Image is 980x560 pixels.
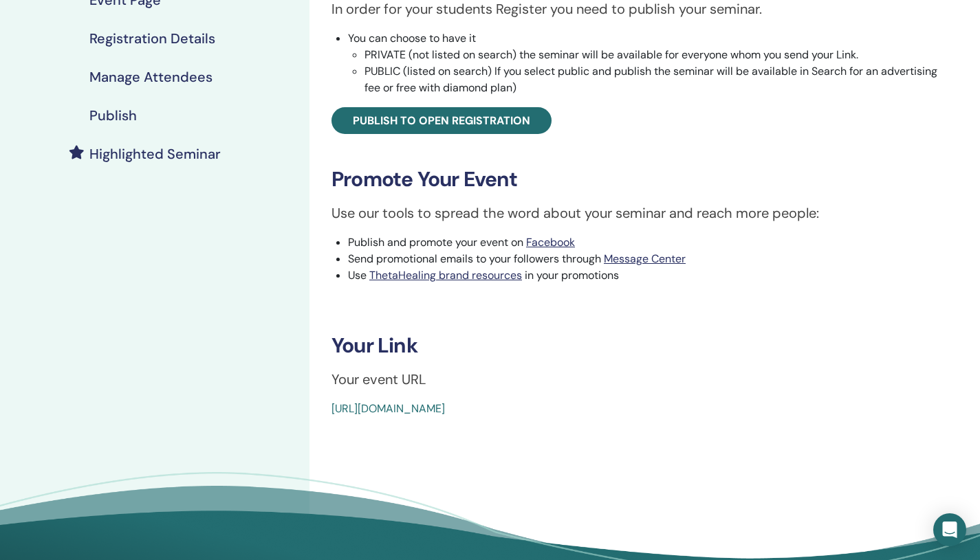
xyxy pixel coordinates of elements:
h4: Registration Details [89,30,215,47]
h3: Your Link [331,333,941,358]
h4: Manage Attendees [89,69,213,85]
h4: Publish [89,107,137,124]
span: Publish to open registration [353,113,530,128]
li: Publish and promote your event on [348,234,941,251]
li: PRIVATE (not listed on search) the seminar will be available for everyone whom you send your Link. [364,47,941,63]
li: Use in your promotions [348,267,941,284]
li: You can choose to have it [348,30,941,96]
a: Facebook [526,235,575,249]
li: PUBLIC (listed on search) If you select public and publish the seminar will be available in Searc... [364,63,941,96]
a: [URL][DOMAIN_NAME] [331,401,445,416]
h4: Highlighted Seminar [89,146,221,162]
a: Publish to open registration [331,107,552,134]
a: ThetaHealing brand resources [369,268,522,282]
h3: Promote Your Event [331,167,941,192]
li: Send promotional emails to your followers through [348,251,941,267]
p: Your event URL [331,369,941,390]
a: Message Center [604,251,686,266]
p: Use our tools to spread the word about your seminar and reach more people: [331,203,941,223]
div: Open Intercom Messenger [933,513,966,546]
